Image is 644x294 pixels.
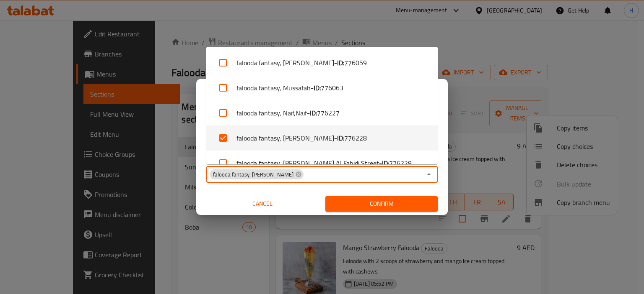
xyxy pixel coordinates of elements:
span: 776059 [344,58,367,68]
span: Confirm [332,199,431,209]
li: falooda fantasy, [PERSON_NAME],Al Fahidi Street [206,151,438,176]
li: falooda fantasy, Naif,Naif [206,100,438,125]
li: falooda fantasy, [PERSON_NAME] [206,50,438,75]
button: Close [423,169,435,180]
b: - ID: [334,58,344,68]
span: 776063 [321,83,343,93]
span: 776227 [317,108,340,118]
b: - ID: [307,108,317,118]
button: Cancel [206,196,319,212]
b: - ID: [311,83,321,93]
span: 776228 [344,133,367,143]
span: Cancel [210,199,315,209]
b: - ID: [334,133,344,143]
div: falooda fantasy, [PERSON_NAME] [210,169,304,179]
button: Confirm [325,196,438,212]
span: falooda fantasy, [PERSON_NAME] [210,171,297,179]
li: falooda fantasy, Mussafah [206,75,438,100]
span: 776229 [389,158,412,168]
b: - ID: [379,158,389,168]
li: falooda fantasy, [PERSON_NAME] [206,125,438,151]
